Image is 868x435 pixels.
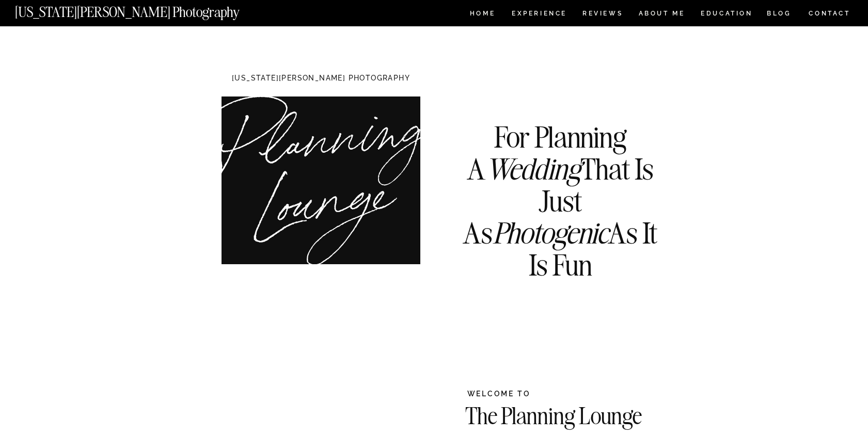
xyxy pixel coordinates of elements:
[493,215,608,251] i: Photogenic
[808,8,851,19] a: CONTACT
[210,110,438,227] h1: Planning Lounge
[700,10,754,19] a: EDUCATION
[638,10,685,19] a: ABOUT ME
[452,121,669,239] h3: For Planning A That Is Just As As It Is Fun
[512,10,566,19] a: Experience
[468,10,497,19] a: HOME
[582,10,621,19] a: REVIEWS
[485,151,580,187] i: Wedding
[215,74,427,84] h1: [US_STATE][PERSON_NAME] PHOTOGRAPHY
[15,5,274,14] a: [US_STATE][PERSON_NAME] Photography
[467,390,666,399] h2: WELCOME TO
[767,10,792,19] a: BLOG
[465,404,738,432] h2: The Planning Lounge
